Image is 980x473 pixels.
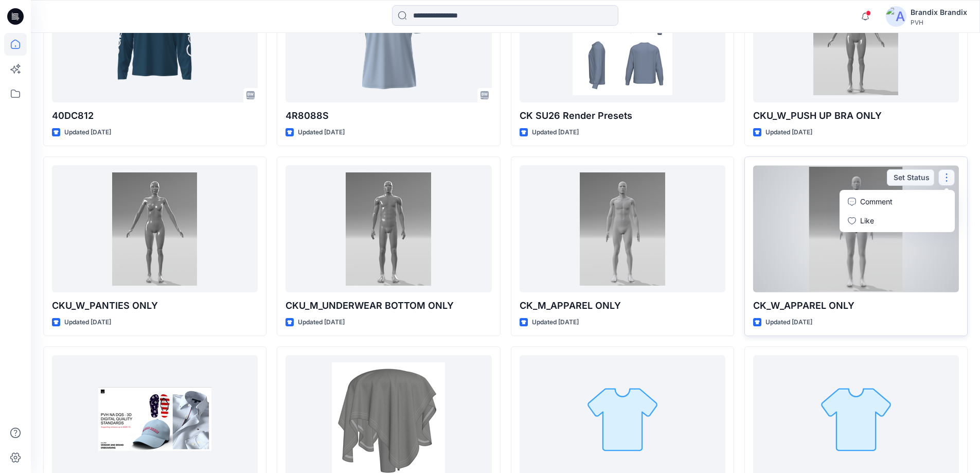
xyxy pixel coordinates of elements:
[298,127,345,138] p: Updated [DATE]
[298,317,345,328] p: Updated [DATE]
[911,19,967,26] div: PVH
[753,109,959,123] p: CKU_W_PUSH UP BRA ONLY
[520,109,725,123] p: CK SU26 Render Presets
[52,109,258,123] p: 40DC812
[532,127,579,138] p: Updated [DATE]
[64,127,111,138] p: Updated [DATE]
[64,317,111,328] p: Updated [DATE]
[753,299,959,313] p: CK_W_APPAREL ONLY
[765,127,812,138] p: Updated [DATE]
[532,317,579,328] p: Updated [DATE]
[860,196,893,207] p: Comment
[286,165,491,292] a: CKU_M_UNDERWEAR BOTTOM ONLY
[520,299,725,313] p: CK_M_APPAREL ONLY
[52,165,258,292] a: CKU_W_PANTIES ONLY
[286,109,491,123] p: 4R8088S
[286,299,491,313] p: CKU_M_UNDERWEAR BOTTOM ONLY
[911,6,967,19] div: Brandix Brandix
[753,165,959,292] a: CK_W_APPAREL ONLY
[52,299,258,313] p: CKU_W_PANTIES ONLY
[520,165,725,292] a: CK_M_APPAREL ONLY
[860,215,874,226] p: Like
[765,317,812,328] p: Updated [DATE]
[886,6,906,27] img: avatar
